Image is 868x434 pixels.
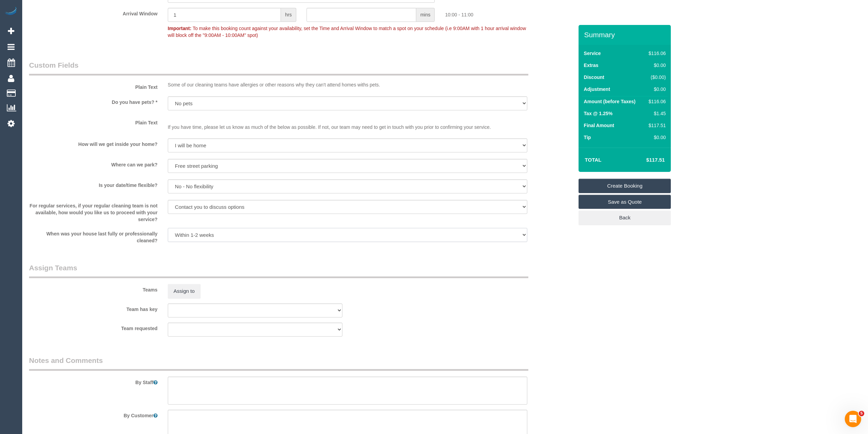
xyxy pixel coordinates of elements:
legend: Custom Fields [29,60,528,76]
div: ($0.00) [646,74,666,81]
iframe: Intercom live chat [845,411,861,427]
p: If you have time, please let us know as much of the below as possible. If not, our team may need ... [168,117,527,131]
label: Final Amount [584,122,614,129]
div: $116.06 [646,98,666,105]
label: Where can we park? [24,159,163,168]
label: Team has key [24,303,163,313]
label: How will we get inside your home? [24,138,163,148]
div: $0.00 [646,62,666,69]
span: hrs [281,8,296,22]
span: mins [416,8,435,22]
div: $1.45 [646,110,666,117]
h3: Summary [584,31,667,39]
span: To make this booking count against your availability, set the Time and Arrival Window to match a ... [168,26,526,38]
span: 5 [859,411,864,416]
h4: $117.51 [626,157,665,163]
label: Arrival Window [24,8,163,17]
label: Extras [584,62,598,69]
legend: Notes and Comments [29,355,528,371]
label: Do you have pets? * [24,96,163,106]
a: Save as Quote [579,195,671,209]
div: $0.00 [646,134,666,141]
label: Amount (before Taxes) [584,98,635,105]
label: Adjustment [584,86,610,93]
a: Create Booking [579,179,671,193]
legend: Assign Teams [29,263,528,278]
div: $116.06 [646,50,666,57]
label: Discount [584,74,604,81]
div: 10:00 - 11:00 [440,8,579,18]
label: Team requested [24,323,163,332]
label: By Staff [24,377,163,386]
label: By Customer [24,410,163,419]
label: Is your date/time flexible? [24,179,163,189]
strong: Important: [168,26,191,31]
img: Automaid Logo [4,7,18,16]
label: Tax @ 1.25% [584,110,612,117]
label: Teams [24,284,163,293]
p: Some of our cleaning teams have allergies or other reasons why they can't attend homes withs pets. [168,81,527,88]
label: Tip [584,134,591,141]
div: $117.51 [646,122,666,129]
label: Plain Text [24,117,163,126]
button: Assign to [168,284,201,298]
a: Back [579,211,671,225]
label: For regular services, if your regular cleaning team is not available, how would you like us to pr... [24,200,163,223]
label: Plain Text [24,81,163,91]
strong: Total [585,157,601,163]
label: Service [584,50,601,57]
div: $0.00 [646,86,666,93]
label: When was your house last fully or professionally cleaned? [24,228,163,244]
